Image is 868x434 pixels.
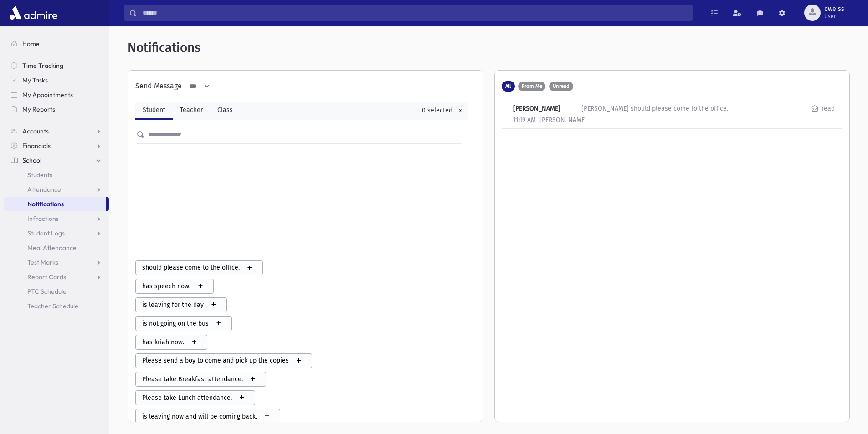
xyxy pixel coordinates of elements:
[4,182,109,197] a: Attendance
[4,168,109,182] a: Students
[22,91,73,99] span: My Appointments
[135,102,173,120] a: Student
[4,240,109,255] a: Meal Attendance
[4,87,109,102] a: My Appointments
[22,156,41,164] span: School
[27,229,65,237] span: Student Logs
[4,197,106,211] a: Notifications
[581,104,728,113] div: [PERSON_NAME] should please come to the office.
[135,390,255,405] button: Please take Lunch attendance. +
[240,261,260,275] span: +
[27,171,52,179] span: Students
[22,142,51,150] span: Financials
[27,214,59,223] span: Infractions
[243,373,263,386] span: +
[4,270,109,284] a: Report Cards
[27,302,78,310] span: Teacher Schedule
[232,391,252,404] span: +
[139,300,204,310] span: is leaving for the day
[4,138,109,153] a: Financials
[824,5,844,13] span: dweiss
[135,372,266,387] button: Please take Breakfast attendance. +
[7,4,60,22] img: AdmirePro
[513,104,581,113] div: [PERSON_NAME]
[422,106,452,115] div: 0 selected
[173,102,210,120] a: Teacher
[139,337,184,347] span: has kriah now.
[209,317,229,330] span: +
[204,298,224,311] span: +
[22,105,55,113] span: My Reports
[22,40,40,48] span: Home
[27,287,67,296] span: PTC Schedule
[190,280,211,293] span: +
[4,284,109,299] a: PTC Schedule
[27,185,61,194] span: Attendance
[139,263,240,272] span: should please come to the office.
[456,105,465,116] button: x
[4,36,109,51] a: Home
[502,82,573,91] div: AdntfToShow
[4,299,109,313] a: Teacher Schedule
[4,58,109,73] a: Time Tracking
[4,73,109,87] a: My Tasks
[139,374,243,384] span: Please take Breakfast attendance.
[553,84,570,89] span: Unread
[505,84,511,89] span: All
[289,354,309,368] span: +
[184,336,204,349] span: +
[536,115,591,125] div: [PERSON_NAME]
[4,226,109,240] a: Student Logs
[135,335,207,350] button: has kriah now. +
[128,40,200,56] span: Notifications
[137,5,692,21] input: Search
[135,297,227,312] button: is leaving for the day +
[139,356,289,365] span: Please send a boy to come and pick up the copies
[27,258,58,266] span: Test Marks
[22,76,48,84] span: My Tasks
[4,153,109,168] a: School
[139,393,232,403] span: Please take Lunch attendance.
[822,104,835,113] div: read
[139,281,190,291] span: has speech now.
[135,353,312,368] button: Please send a boy to come and pick up the copies +
[27,200,64,208] span: Notifications
[135,260,263,276] button: should please come to the office. +
[139,319,209,328] span: is not going on the bus
[257,410,277,423] span: +
[135,279,214,294] button: has speech now. +
[135,81,182,92] div: Send Message
[27,273,66,281] span: Report Cards
[4,102,109,117] a: My Reports
[4,255,109,270] a: Test Marks
[135,409,280,424] button: is leaving now and will be coming back. +
[4,124,109,138] a: Accounts
[27,244,77,252] span: Meal Attendance
[210,102,240,120] a: Class
[513,115,536,125] div: 11:19 AM
[22,61,63,70] span: Time Tracking
[522,84,542,89] span: From Me
[135,316,232,331] button: is not going on the bus +
[4,211,109,226] a: Infractions
[824,13,844,20] span: User
[22,127,49,135] span: Accounts
[139,412,257,421] span: is leaving now and will be coming back.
